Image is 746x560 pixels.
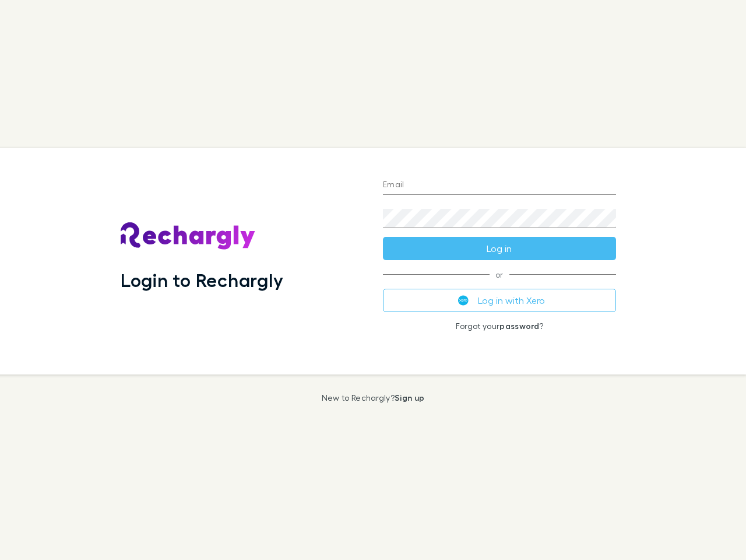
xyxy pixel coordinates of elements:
button: Log in with Xero [383,289,616,312]
img: Rechargly's Logo [121,222,256,250]
a: password [499,321,539,331]
span: or [383,274,616,275]
p: New to Rechargly? [322,393,425,402]
h1: Login to Rechargly [121,269,283,291]
p: Forgot your ? [383,321,616,331]
button: Log in [383,237,616,260]
a: Sign up [395,393,424,402]
img: Xero's logo [458,295,469,306]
